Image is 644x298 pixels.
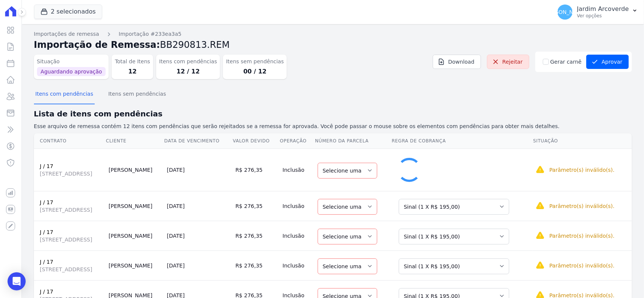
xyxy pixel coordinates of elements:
[280,148,315,191] td: Inclusão
[115,67,150,76] dd: 12
[37,58,106,66] dt: Situação
[391,133,533,149] th: Regra de Cobrança
[280,133,315,149] th: Operação
[433,55,481,69] a: Download
[34,85,95,104] button: Itens com pendências
[577,5,629,13] p: Jardim Arcoverde
[159,67,217,76] dd: 12 / 12
[164,251,232,280] td: [DATE]
[40,259,54,265] a: J / 17
[106,251,164,280] td: [PERSON_NAME]
[164,191,232,221] td: [DATE]
[280,191,315,221] td: Inclusão
[115,58,150,66] dt: Total de Itens
[34,5,102,19] button: 2 selecionados
[533,133,632,149] th: Situação
[164,221,232,251] td: [DATE]
[106,221,164,251] td: [PERSON_NAME]
[549,232,615,240] p: Parâmetro(s) inválido(s).
[34,108,632,119] h2: Lista de itens com pendências
[119,30,181,38] a: Importação #233ea3a5
[164,148,232,191] td: [DATE]
[543,9,587,15] span: [PERSON_NAME]
[280,251,315,280] td: Inclusão
[40,199,54,205] a: J / 17
[107,85,168,104] button: Itens sem pendências
[549,202,615,210] p: Parâmetro(s) inválido(s).
[40,170,103,177] span: [STREET_ADDRESS]
[315,133,391,149] th: Número da Parcela
[160,40,230,50] span: BB290813.REM
[40,289,54,295] a: J / 17
[232,251,280,280] td: R$ 276,35
[40,229,54,235] a: J / 17
[550,58,582,66] label: Gerar carnê
[164,133,232,149] th: Data de Vencimento
[106,133,164,149] th: Cliente
[232,191,280,221] td: R$ 276,35
[40,163,54,169] a: J / 17
[552,2,644,23] button: [PERSON_NAME] Jardim Arcoverde Ver opções
[34,38,632,52] h2: Importação de Remessa:
[106,148,164,191] td: [PERSON_NAME]
[226,67,284,76] dd: 00 / 12
[37,67,106,76] span: Aguardando aprovação
[34,30,99,38] a: Importações de remessa
[232,133,280,149] th: Valor devido
[34,133,106,149] th: Contrato
[40,266,103,273] span: [STREET_ADDRESS]
[159,58,217,66] dt: Itens com pendências
[232,221,280,251] td: R$ 276,35
[549,262,615,269] p: Parâmetro(s) inválido(s).
[34,30,632,38] nav: Breadcrumb
[549,166,615,174] p: Parâmetro(s) inválido(s).
[40,206,103,214] span: [STREET_ADDRESS]
[586,55,629,69] button: Aprovar
[280,221,315,251] td: Inclusão
[34,122,632,130] p: Esse arquivo de remessa contém 12 itens com pendências que serão rejeitados se a remessa for apro...
[226,58,284,66] dt: Itens sem pendências
[8,272,26,290] div: Open Intercom Messenger
[577,13,629,19] p: Ver opções
[106,191,164,221] td: [PERSON_NAME]
[232,148,280,191] td: R$ 276,35
[40,236,103,243] span: [STREET_ADDRESS]
[487,55,529,69] a: Rejeitar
